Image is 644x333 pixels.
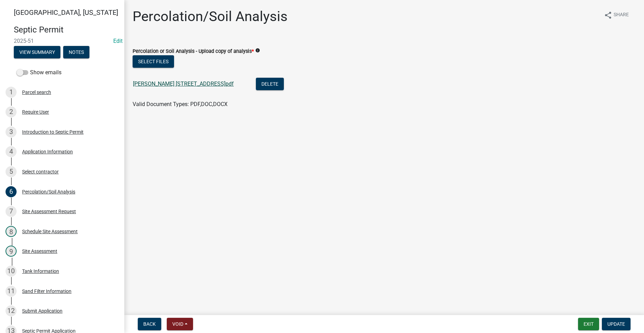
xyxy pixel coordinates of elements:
div: Select contractor [22,169,59,174]
span: 2025-51 [14,38,110,44]
span: Valid Document Types: PDF,DOC,DOCX [133,101,228,107]
wm-modal-confirm: Edit Application Number [113,38,123,44]
i: info [255,48,260,53]
div: 9 [6,246,17,257]
div: Sand Filter Information [22,289,71,294]
span: [GEOGRAPHIC_DATA], [US_STATE] [14,8,118,17]
div: 1 [6,87,17,98]
button: Notes [63,46,89,58]
i: share [604,11,612,19]
button: Select files [133,55,174,68]
button: Void [167,318,193,330]
label: Percolation or Soil Analysis - Upload copy of analysis [133,49,254,54]
button: Back [138,318,161,330]
div: Site Assessment Request [22,209,76,214]
div: Parcel search [22,90,51,95]
div: 2 [6,106,17,117]
div: 11 [6,286,17,297]
a: [PERSON_NAME] [STREET_ADDRESS]pdf [133,80,234,87]
button: View Summary [14,46,60,58]
div: 10 [6,266,17,277]
span: Update [607,321,625,327]
button: Update [602,318,631,330]
button: Exit [578,318,599,330]
div: 12 [6,305,17,316]
div: 5 [6,166,17,177]
wm-modal-confirm: Delete Document [256,81,284,88]
div: 4 [6,146,17,157]
div: Require User [22,110,49,114]
a: Edit [113,38,123,44]
div: Percolation/Soil Analysis [22,189,75,194]
div: Schedule Site Assessment [22,229,78,234]
label: Show emails [17,68,61,77]
wm-modal-confirm: Summary [14,50,60,55]
div: Tank Information [22,269,59,274]
span: Void [172,321,183,327]
span: Back [143,321,156,327]
div: Introduction to Septic Permit [22,130,84,134]
button: Delete [256,78,284,90]
span: Share [614,11,629,19]
div: 7 [6,206,17,217]
button: shareShare [598,8,634,22]
div: 3 [6,126,17,137]
div: Submit Application [22,308,63,313]
div: Site Assessment [22,249,57,254]
h4: Septic Permit [14,25,119,35]
div: Application Information [22,149,73,154]
h1: Percolation/Soil Analysis [133,8,288,25]
div: 8 [6,226,17,237]
div: 6 [6,186,17,197]
wm-modal-confirm: Notes [63,50,89,55]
